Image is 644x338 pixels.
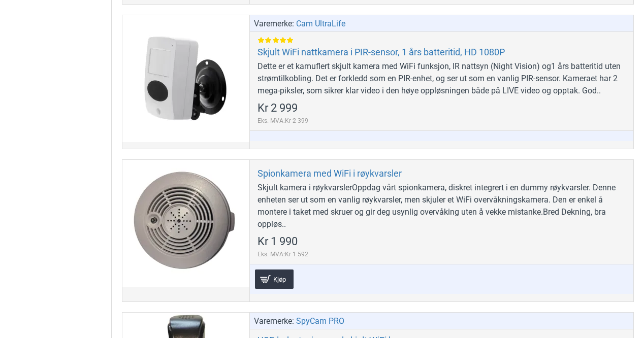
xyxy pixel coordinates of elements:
[257,167,402,179] a: Spionkamera med WiFi i røykvarsler
[254,315,294,327] span: Varemerke:
[271,276,288,283] span: Kjøp
[257,250,308,259] span: Eks. MVA:Kr 1 592
[257,182,626,230] div: Skjult kamera i røykvarslerOppdag vårt spionkamera, diskret integrert i en dummy røykvarsler. Den...
[257,103,298,114] span: Kr 2 999
[254,18,294,30] span: Varemerke:
[122,15,249,142] a: Skjult WiFi nattkamera i PIR-sensor, 1 års batteritid, HD 1080P Skjult WiFi nattkamera i PIR-sens...
[296,18,345,30] a: Cam UltraLife
[122,160,249,287] a: Spionkamera med WiFi i røykvarsler Spionkamera med WiFi i røykvarsler
[257,236,298,247] span: Kr 1 990
[257,46,505,58] a: Skjult WiFi nattkamera i PIR-sensor, 1 års batteritid, HD 1080P
[296,315,344,327] a: SpyCam PRO
[257,60,626,97] div: Dette er et kamuflert skjult kamera med WiFi funksjon, IR nattsyn (Night Vision) og1 års batterit...
[257,116,308,125] span: Eks. MVA:Kr 2 399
